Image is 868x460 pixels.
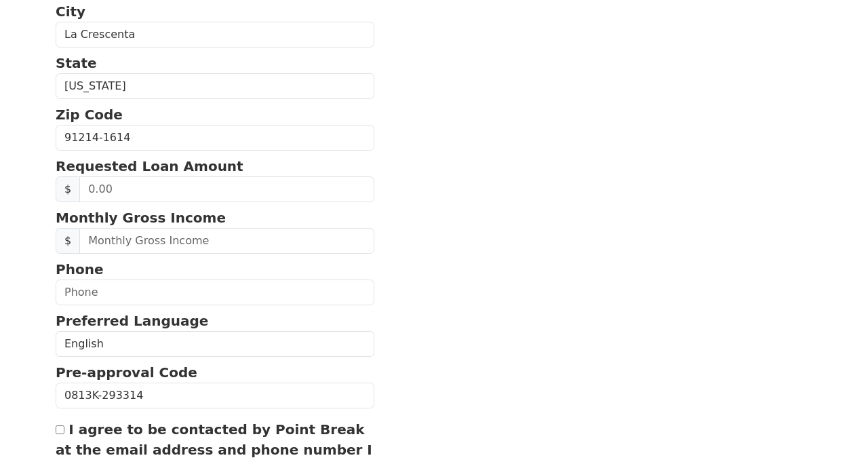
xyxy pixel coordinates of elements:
input: Zip Code [56,125,374,151]
span: $ [56,176,80,202]
strong: Phone [56,261,103,277]
strong: City [56,3,85,20]
strong: Pre-approval Code [56,364,197,381]
input: Monthly Gross Income [79,228,374,254]
input: Phone [56,280,374,305]
strong: Preferred Language [56,313,208,329]
strong: Requested Loan Amount [56,158,243,174]
span: $ [56,228,80,254]
input: 0.00 [79,176,374,202]
strong: Zip Code [56,107,123,123]
strong: State [56,55,97,71]
input: Pre-approval Code [56,383,374,408]
p: Monthly Gross Income [56,208,374,228]
input: City [56,22,374,47]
